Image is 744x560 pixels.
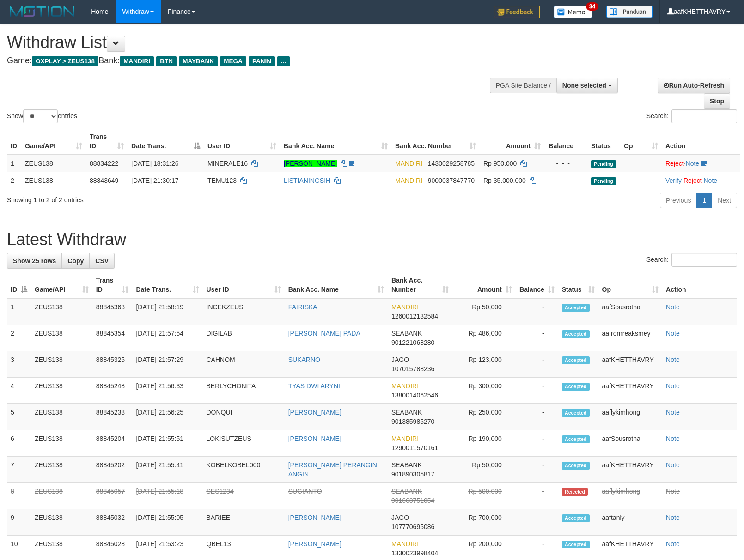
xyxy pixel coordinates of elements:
th: Amount: activate to sort column ascending [480,128,544,155]
a: Previous [660,193,697,208]
a: Note [666,461,680,469]
span: JAGO [391,514,409,521]
td: 88845354 [92,325,133,351]
td: ZEUS138 [31,325,92,351]
span: Accepted [562,409,590,417]
span: JAGO [391,356,409,363]
a: Note [686,160,700,167]
span: Copy 1260012132584 to clipboard [391,313,438,320]
td: aafKHETTHAVRY [598,378,663,404]
td: 3 [7,351,31,378]
th: Trans ID: activate to sort column ascending [86,128,128,155]
h4: Game: Bank: [7,56,487,66]
td: aaflykimhong [598,404,663,430]
button: None selected [556,78,618,93]
td: 88845238 [92,404,133,430]
a: Note [666,330,680,337]
td: Rp 50,000 [452,298,516,325]
a: LISTIANINGSIH [284,177,330,184]
a: Verify [665,177,682,184]
a: 1 [696,193,712,208]
td: [DATE] 21:55:05 [132,509,202,536]
td: 2 [7,172,21,189]
td: Rp 50,000 [452,457,516,483]
td: 88845202 [92,457,133,483]
td: ZEUS138 [31,298,92,325]
td: Rp 300,000 [452,378,516,404]
td: 88845204 [92,430,133,457]
th: Date Trans.: activate to sort column ascending [132,272,202,298]
span: Accepted [562,514,590,522]
td: - [516,325,558,351]
span: MAYBANK [179,56,218,66]
td: - [516,404,558,430]
td: Rp 700,000 [452,509,516,536]
td: 88845363 [92,298,133,325]
span: Copy 9000037847770 to clipboard [428,177,475,184]
a: Note [666,382,680,390]
td: 5 [7,404,31,430]
span: Accepted [562,304,590,312]
td: ZEUS138 [31,457,92,483]
th: Status [587,128,620,155]
th: Game/API: activate to sort column ascending [31,272,92,298]
span: OXPLAY > ZEUS138 [32,56,98,66]
span: MEGA [220,56,246,66]
span: BTN [156,56,177,66]
td: [DATE] 21:57:54 [132,325,202,351]
td: KOBELKOBEL000 [203,457,285,483]
a: [PERSON_NAME] PERANGIN ANGIN [288,461,377,478]
a: FAIRISKA [288,303,317,311]
span: Pending [591,160,616,168]
th: Bank Acc. Name: activate to sort column ascending [285,272,388,298]
label: Show entries [7,109,77,123]
a: SUKARNO [288,356,320,363]
span: MANDIRI [395,177,422,184]
td: DIGILAB [203,325,285,351]
td: ZEUS138 [31,378,92,404]
th: Action [662,272,737,298]
th: Op: activate to sort column ascending [598,272,663,298]
th: User ID: activate to sort column ascending [204,128,280,155]
td: ZEUS138 [31,509,92,536]
a: TYAS DWI ARYNI [288,382,340,390]
th: Bank Acc. Name: activate to sort column ascending [280,128,391,155]
td: DONQUI [203,404,285,430]
th: Op: activate to sort column ascending [620,128,662,155]
span: MANDIRI [391,303,419,311]
td: 1 [7,155,21,172]
td: ZEUS138 [31,430,92,457]
a: Reject [665,160,684,167]
td: 2 [7,325,31,351]
span: [DATE] 21:30:17 [131,177,178,184]
a: Note [703,177,717,184]
td: INCEKZEUS [203,298,285,325]
span: Rp 950.000 [483,160,517,167]
th: Game/API: activate to sort column ascending [21,128,86,155]
td: aafSousrotha [598,430,663,457]
span: MINERALE16 [207,160,248,167]
td: - [516,509,558,536]
td: [DATE] 21:55:51 [132,430,202,457]
td: 88845248 [92,378,133,404]
a: Note [666,514,680,521]
div: - - - [548,159,584,168]
th: Trans ID: activate to sort column ascending [92,272,133,298]
span: Accepted [562,462,590,470]
td: - [516,430,558,457]
td: [DATE] 21:58:19 [132,298,202,325]
td: - [516,483,558,509]
th: Balance [544,128,587,155]
td: 4 [7,378,31,404]
td: - [516,378,558,404]
th: Bank Acc. Number: activate to sort column ascending [388,272,452,298]
span: SEABANK [391,488,422,495]
th: Status: activate to sort column ascending [558,272,598,298]
th: ID: activate to sort column descending [7,272,31,298]
td: Rp 486,000 [452,325,516,351]
label: Search: [646,109,737,123]
td: · [662,155,740,172]
td: [DATE] 21:57:29 [132,351,202,378]
div: - - - [548,176,584,185]
a: Note [666,435,680,442]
